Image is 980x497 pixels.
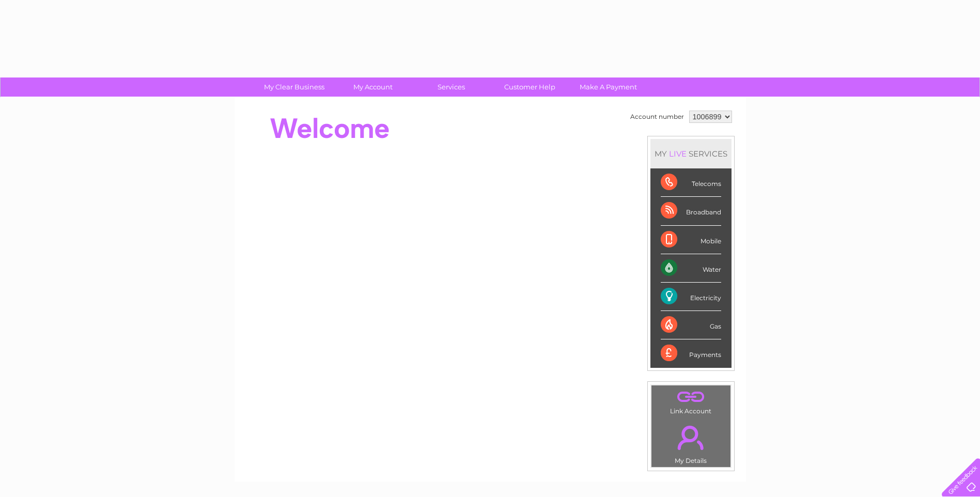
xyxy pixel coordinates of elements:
a: Services [409,77,494,97]
div: Gas [661,311,721,339]
td: Link Account [651,385,731,417]
a: Make A Payment [566,77,651,97]
div: Broadband [661,197,721,225]
div: LIVE [667,149,689,159]
td: My Details [651,417,731,468]
td: Account number [628,108,687,126]
div: Mobile [661,226,721,254]
a: My Clear Business [252,77,337,97]
div: Telecoms [661,168,721,197]
div: MY SERVICES [650,139,732,168]
a: Customer Help [487,77,572,97]
div: Water [661,254,721,283]
a: My Account [330,77,415,97]
a: . [654,420,728,456]
div: Electricity [661,283,721,311]
div: Payments [661,339,721,367]
a: . [654,388,728,406]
